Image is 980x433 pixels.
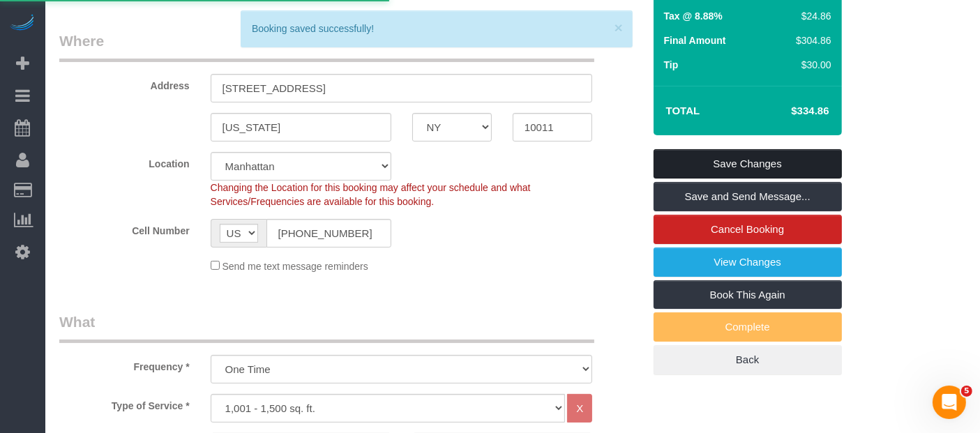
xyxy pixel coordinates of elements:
[664,9,723,23] label: Tax @ 8.88%
[654,248,842,277] a: View Changes
[654,345,842,374] a: Back
[211,113,391,142] input: City
[59,31,594,62] legend: Where
[961,386,972,397] span: 5
[749,105,829,117] h4: $334.86
[615,20,623,35] button: ×
[59,312,594,343] legend: What
[252,22,621,36] div: Booking saved successfully!
[49,219,200,238] label: Cell Number
[513,113,592,142] input: Zip Code
[933,386,966,419] iframe: Intercom live chat
[49,152,200,171] label: Location
[790,33,831,47] div: $304.86
[211,182,531,207] span: Changing the Location for this booking may affect your schedule and what Services/Frequencies are...
[49,355,200,374] label: Frequency *
[664,58,679,72] label: Tip
[790,58,831,72] div: $30.00
[222,261,368,272] span: Send me text message reminders
[664,33,726,47] label: Final Amount
[654,149,842,178] a: Save Changes
[49,394,200,413] label: Type of Service *
[666,105,700,116] strong: Total
[654,280,842,310] a: Book This Again
[49,74,200,93] label: Address
[654,182,842,211] a: Save and Send Message...
[654,215,842,244] a: Cancel Booking
[266,219,391,248] input: Cell Number
[790,9,831,23] div: $24.86
[8,14,36,33] img: Automaid Logo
